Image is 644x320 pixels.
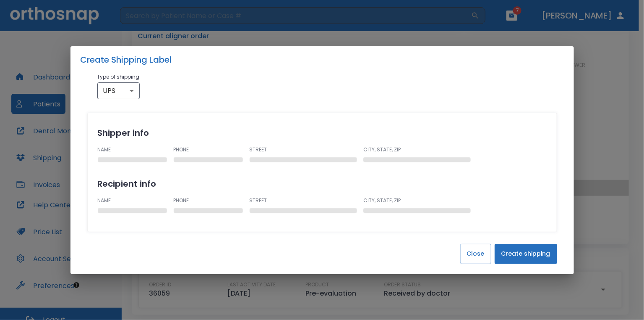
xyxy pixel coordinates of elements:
[174,197,243,204] p: PHONE
[98,197,167,204] p: NAME
[98,146,167,153] p: NAME
[97,73,140,81] p: Type of shipping
[97,82,140,99] div: UPS
[363,146,471,153] p: CITY, STATE, ZIP
[174,146,243,153] p: PHONE
[250,197,357,204] p: STREET
[98,177,547,190] h2: Recipient info
[250,146,357,153] p: STREET
[460,244,491,264] button: Close
[70,46,574,73] h2: Create Shipping Label
[495,244,557,264] button: Create shipping
[363,197,471,204] p: CITY, STATE, ZIP
[98,127,547,139] h2: Shipper info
